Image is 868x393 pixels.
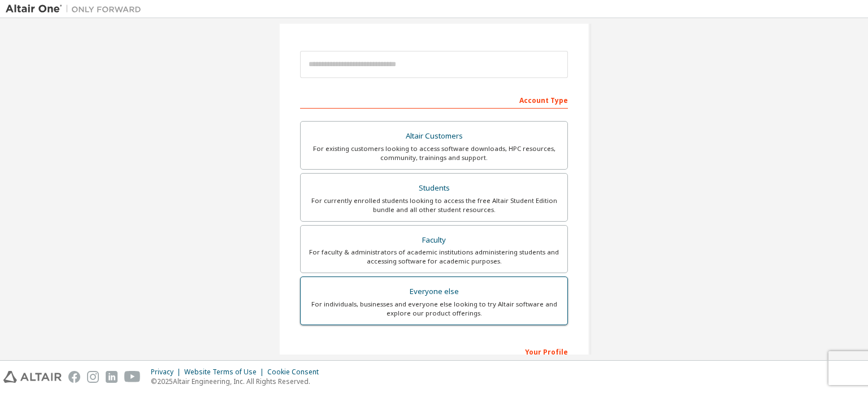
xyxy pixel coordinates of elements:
img: linkedin.svg [106,371,118,383]
div: For currently enrolled students looking to access the free Altair Student Edition bundle and all ... [307,196,561,214]
img: facebook.svg [68,371,80,383]
div: For individuals, businesses and everyone else looking to try Altair software and explore our prod... [307,300,561,318]
div: Students [307,180,561,196]
p: © 2025 Altair Engineering, Inc. All Rights Reserved. [151,377,325,386]
div: For faculty & administrators of academic institutions administering students and accessing softwa... [307,248,561,266]
div: Everyone else [307,284,561,300]
div: Privacy [151,368,184,377]
div: Altair Customers [307,128,561,144]
img: Altair One [6,3,147,15]
div: Your Profile [300,342,568,360]
div: Website Terms of Use [184,368,267,377]
div: For existing customers looking to access software downloads, HPC resources, community, trainings ... [307,144,561,162]
img: altair_logo.svg [3,371,62,383]
div: Faculty [307,232,561,248]
div: Cookie Consent [267,368,325,377]
img: youtube.svg [124,371,141,383]
img: instagram.svg [87,371,99,383]
div: Account Type [300,90,568,109]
